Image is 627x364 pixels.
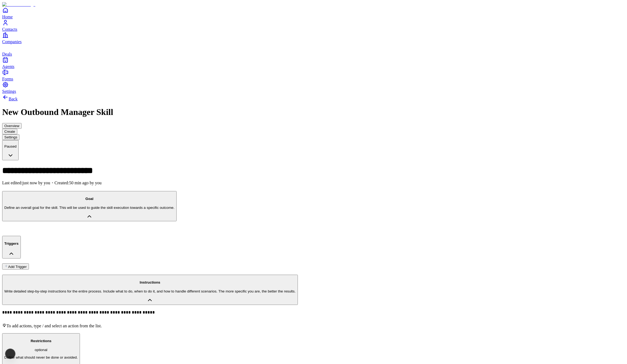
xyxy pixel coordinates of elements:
h4: Restrictions [4,339,78,343]
div: Triggers [2,263,625,270]
button: InstructionsWrite detailed step-by-step instructions for the entire process. Include what to do, ... [2,275,298,305]
p: Define an overall goal for the skill. This will be used to guide the skill execution towards a sp... [4,206,174,210]
p: Last edited: just now by you ・Created: 50 min ago by you [2,180,625,186]
p: Write detailed step-by-step instructions for the entire process. Include what to do, when to do i... [4,289,296,293]
h4: Triggers [4,241,19,246]
h1: New Outbound Manager Skill [2,107,625,117]
a: Home [2,7,625,19]
span: Contacts [2,27,17,32]
span: Forms [2,77,13,81]
div: To add actions, type / and select an action from the list. [2,323,625,328]
a: Back [2,97,18,101]
a: Forms [2,69,625,81]
button: Add Trigger [2,263,29,270]
a: Agents [2,57,625,69]
span: Deals [2,52,12,56]
h4: Goal [4,197,174,201]
button: GoalDefine an overall goal for the skill. This will be used to guide the skill execution towards ... [2,191,177,221]
a: Companies [2,32,625,44]
button: Overview [2,123,22,129]
button: Triggers [2,236,21,258]
span: optional [35,348,48,352]
div: GoalDefine an overall goal for the skill. This will be used to guide the skill execution towards ... [2,226,625,231]
a: deals [2,44,625,56]
span: Agents [2,64,14,69]
button: Create [2,129,17,134]
span: Settings [2,89,16,94]
button: Settings [2,134,19,140]
a: Settings [2,81,625,94]
p: Define what should never be done or avoided. [4,355,78,359]
h4: Instructions [4,280,296,284]
span: Home [2,15,13,19]
a: Contacts [2,19,625,32]
img: Item Brain Logo [2,2,35,7]
span: Companies [2,39,22,44]
div: InstructionsWrite detailed step-by-step instructions for the entire process. Include what to do, ... [2,310,625,328]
